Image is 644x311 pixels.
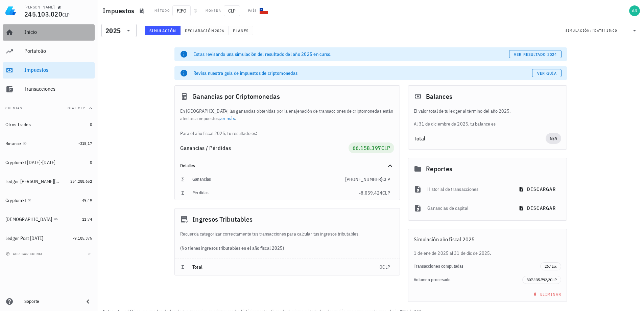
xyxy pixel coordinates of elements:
[527,277,550,282] span: 307.135.792,2
[520,186,556,192] span: descargar
[545,263,557,270] span: 267 txs
[353,145,381,151] span: 66.158.397
[5,122,31,128] div: Otros Trades
[3,154,95,171] a: Cryptomkt [DATE]-[DATE] 0
[206,8,221,14] div: Moneda
[408,158,567,180] div: Reportes
[175,238,400,259] div: (No tienes ingresos tributables en el año fiscal 2025)
[5,236,44,241] div: Ledger Post [DATE]
[514,52,557,57] span: ver resultado 2024
[562,24,643,37] div: Simulación:[DATE] 15:00
[70,179,92,184] span: 254.288.652
[5,179,61,184] div: Ledger [PERSON_NAME][DATE]
[24,29,92,35] div: Inicio
[193,70,532,76] div: Revisa nuestra guía de impuestos de criptomonedas
[427,201,509,216] div: Ganancias de capital
[3,192,95,208] a: Cryptomkt 49,49
[78,141,92,146] span: -318,17
[103,5,137,16] h1: Impuestos
[24,86,92,92] div: Transacciones
[3,230,95,246] a: Ledger Post [DATE] -9.185.375
[172,5,191,16] span: FIFO
[5,141,21,147] div: Binance
[382,190,390,196] span: CLP
[224,5,240,16] span: CLP
[24,4,54,10] div: [PERSON_NAME]
[24,67,92,73] div: Impuestos
[5,5,16,16] img: LedgiFi
[90,122,92,127] span: 0
[175,107,400,137] div: En [GEOGRAPHIC_DATA] las ganancias obtenidas por la enajenación de transacciones de criptomonedas...
[3,211,95,227] a: [DEMOGRAPHIC_DATA] 11,74
[537,71,557,76] span: Ver guía
[629,5,640,16] div: avatar
[3,62,95,79] a: Impuestos
[4,250,46,257] button: agregar cuenta
[3,24,95,41] a: Inicio
[515,202,561,214] button: descargar
[408,229,567,249] div: Simulación año fiscal 2025
[193,51,509,58] div: Estas revisando una simulación del resultado del año 2025 en curso.
[192,177,345,182] div: Ganancias
[515,183,561,195] button: descargar
[229,26,253,35] button: Planes
[414,264,540,269] div: Transacciones computadas
[185,28,214,33] span: Declaración
[5,160,56,165] div: Cryptomkt [DATE]-[DATE]
[82,217,92,222] span: 11,74
[24,299,78,304] div: Soporte
[414,277,522,283] div: Volumen procesado
[3,81,95,97] a: Transacciones
[382,264,390,270] span: CLP
[192,190,359,196] div: Pérdidas
[408,107,567,128] div: Al 31 de diciembre de 2025, tu balance es
[175,208,400,230] div: Ingresos Tributables
[175,230,400,238] div: Recuerda categorizar correctamente tus transacciones para calcular tus ingresos tributables.
[414,136,546,141] div: Total
[359,190,382,196] span: -8.059.424
[145,26,181,35] button: Simulación
[248,8,257,14] div: País
[105,27,121,34] div: 2025
[219,115,235,121] a: ver más
[101,24,137,37] div: 2025
[414,107,561,115] p: El valor total de tu ledger al término del año 2025.
[550,133,557,144] span: N/A
[509,50,562,58] button: ver resultado 2024
[408,86,567,107] div: Balances
[345,176,382,182] span: [PHONE_NUMBER]
[90,160,92,165] span: 0
[65,106,85,110] span: Total CLP
[192,264,202,270] span: Total
[24,9,62,19] span: 245.103.020
[5,198,26,203] div: Cryptomkt
[381,145,390,151] span: CLP
[175,86,400,107] div: Ganancias por Criptomonedas
[408,249,567,257] div: 1 de ene de 2025 al 31 de dic de 2025.
[5,217,52,222] div: [DEMOGRAPHIC_DATA]
[529,289,564,299] button: Eliminar
[520,205,556,211] span: descargar
[532,69,562,77] a: Ver guía
[260,7,268,15] div: CL-icon
[24,48,92,54] div: Portafolio
[73,236,92,241] span: -9.185.375
[3,173,95,190] a: Ledger [PERSON_NAME][DATE] 254.288.652
[3,100,95,116] button: CuentasTotal CLP
[214,28,224,33] span: 2026
[382,176,390,182] span: CLP
[3,116,95,133] a: Otros Trades 0
[593,27,617,34] div: [DATE] 15:00
[427,182,509,197] div: Historial de transacciones
[149,28,176,33] span: Simulación
[3,43,95,60] a: Portafolio
[180,145,231,151] span: Ganancias / Pérdidas
[181,26,229,35] button: Declaración 2026
[62,12,70,18] span: CLP
[82,198,92,203] span: 49,49
[3,135,95,152] a: Binance -318,17
[233,28,249,33] span: Planes
[175,159,400,173] div: Detalles
[532,292,561,297] span: Eliminar
[380,264,382,270] span: 0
